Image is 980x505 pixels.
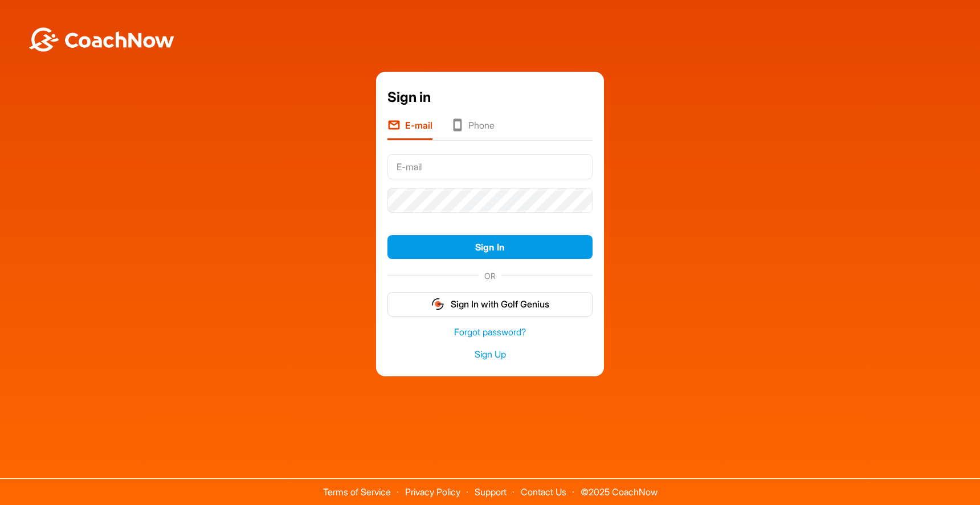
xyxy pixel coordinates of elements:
[521,486,566,498] a: Contact Us
[387,292,593,317] button: Sign In with Golf Genius
[387,87,593,108] div: Sign in
[405,486,460,498] a: Privacy Policy
[479,270,501,282] span: OR
[323,486,391,498] a: Terms of Service
[387,348,593,361] a: Sign Up
[387,326,593,339] a: Forgot password?
[27,27,175,52] img: BwLJSsUCoWCh5upNqxVrqldRgqLPVwmV24tXu5FoVAoFEpwwqQ3VIfuoInZCoVCoTD4vwADAC3ZFMkVEQFDAAAAAElFTkSuQmCC
[387,154,593,179] input: E-mail
[575,479,663,496] span: © 2025 CoachNow
[387,235,593,260] button: Sign In
[387,118,432,140] li: E-mail
[451,118,495,140] li: Phone
[475,486,507,498] a: Support
[431,297,445,311] img: gg_logo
